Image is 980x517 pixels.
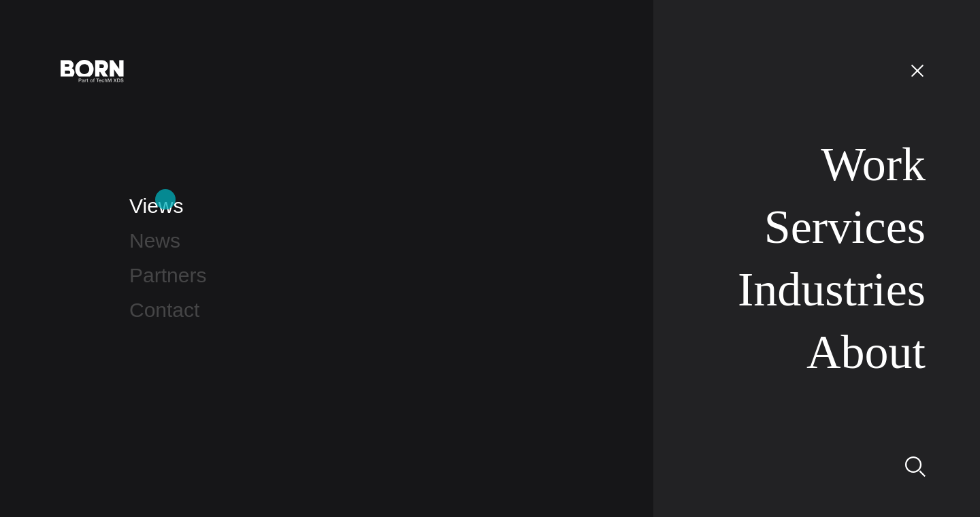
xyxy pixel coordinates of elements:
a: About [806,326,926,378]
a: Partners [129,264,206,286]
img: Search [905,456,926,477]
a: News [129,229,180,252]
a: Services [764,201,926,253]
a: Views [129,195,183,217]
a: Contact [129,299,199,321]
button: Open [901,56,934,84]
a: Industries [738,263,926,316]
a: Work [821,138,926,190]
